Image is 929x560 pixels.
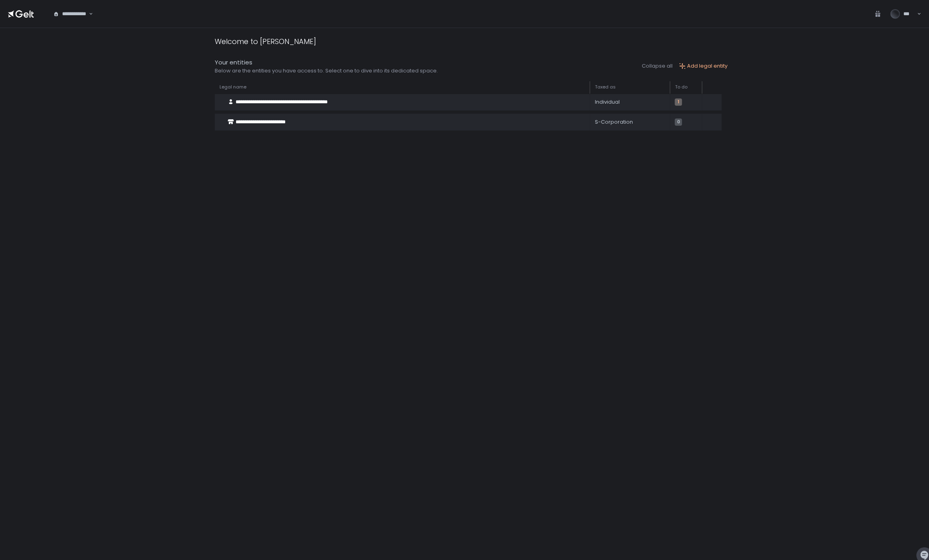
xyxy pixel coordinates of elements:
[220,84,246,90] span: Legal name
[675,98,682,106] span: 1
[675,118,682,126] span: 0
[594,84,615,90] span: Taxed as
[594,118,665,126] div: S-Corporation
[215,36,316,47] div: Welcome to [PERSON_NAME]
[594,98,665,106] div: Individual
[679,62,727,70] button: Add legal entity
[642,62,673,70] button: Collapse all
[215,67,438,74] div: Below are the entities you have access to. Select one to dive into its dedicated space.
[675,84,687,90] span: To do
[48,5,93,22] div: Search for option
[215,58,438,67] div: Your entities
